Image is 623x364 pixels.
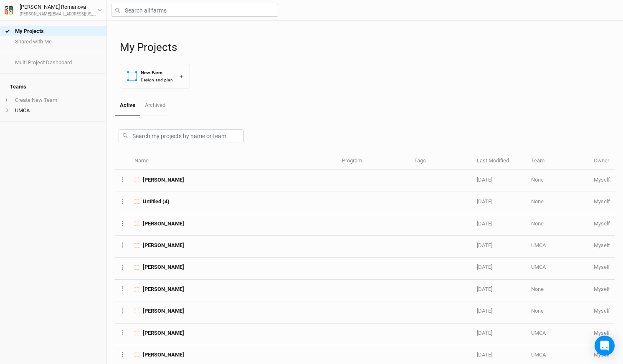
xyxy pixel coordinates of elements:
[527,280,589,301] td: None
[111,4,278,17] input: Search all farms
[477,198,492,205] span: Sep 11, 2025 3:36 PM
[527,170,589,192] td: None
[141,69,173,76] div: New Farm
[141,77,173,83] div: Design and plan
[594,177,610,183] span: o.romanova@missouri.edu
[143,329,184,337] span: Michael Krumpelman
[527,214,589,236] td: None
[5,97,8,104] span: +
[477,351,492,358] span: Jun 30, 2025 7:39 PM
[140,95,170,115] a: Archived
[4,3,102,18] button: [PERSON_NAME] Romanova[PERSON_NAME][EMAIL_ADDRESS][US_STATE][DOMAIN_NAME]
[477,220,492,227] span: Sep 3, 2025 12:57 PM
[143,286,184,293] span: Bryant Dianna
[143,176,184,184] span: Graybill Claude
[143,198,170,205] span: Untitled (4)
[20,3,97,11] div: [PERSON_NAME] Romanova
[527,236,589,258] td: UMCA
[130,152,337,170] th: Name
[115,95,140,116] a: Active
[120,41,615,54] h1: My Projects
[477,308,492,314] span: Jul 17, 2025 11:57 AM
[527,258,589,279] td: UMCA
[527,192,589,214] td: None
[20,11,97,18] div: [PERSON_NAME][EMAIL_ADDRESS][US_STATE][DOMAIN_NAME]
[472,152,527,170] th: Last Modified
[119,129,244,142] input: Search my projects by name or team
[5,78,101,95] h4: Teams
[120,64,190,88] button: New FarmDesign and plan+
[477,264,492,270] span: Jul 30, 2025 5:17 PM
[143,307,184,315] span: Josiah Mulvihill
[594,264,610,270] span: o.romanova@missouri.edu
[594,220,610,227] span: o.romanova@missouri.edu
[594,351,610,358] span: o.romanova@missouri.edu
[477,177,492,183] span: Sep 11, 2025 3:50 PM
[595,336,615,356] div: Open Intercom Messenger
[594,330,610,336] span: o.romanova@missouri.edu
[527,301,589,323] td: None
[527,152,589,170] th: Team
[589,152,615,170] th: Owner
[594,308,610,314] span: o.romanova@missouri.edu
[477,286,492,292] span: Jul 29, 2025 5:04 PM
[180,72,183,81] div: +
[594,286,610,292] span: o.romanova@missouri.edu
[143,220,184,227] span: Bill Rouggly
[337,152,409,170] th: Program
[594,198,610,205] span: o.romanova@missouri.edu
[594,242,610,248] span: o.romanova@missouri.edu
[527,324,589,345] td: UMCA
[477,242,492,248] span: Sep 3, 2025 12:47 PM
[410,152,472,170] th: Tags
[143,242,184,249] span: Otis Miller
[477,330,492,336] span: Jul 10, 2025 7:54 PM
[143,263,184,271] span: Bell Timothy
[143,351,184,359] span: Ryan Dierking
